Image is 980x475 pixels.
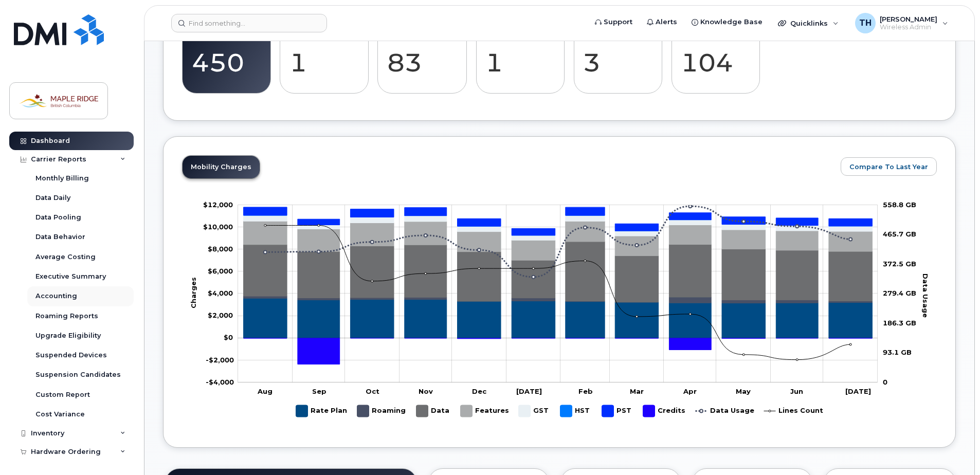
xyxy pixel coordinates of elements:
a: Suspend Candidates 83 [387,20,458,88]
g: Roaming [357,401,406,421]
span: Wireless Admin [880,23,937,31]
a: Mobility Charges [183,156,260,178]
g: $0 [203,223,233,231]
a: Alerts [640,12,684,32]
a: Pending Status 3 [583,20,652,88]
tspan: 93.1 GB [883,348,912,356]
span: Knowledge Base [700,17,763,27]
g: Data [416,401,450,421]
g: Data Usage [696,401,754,421]
g: Credits [643,401,685,421]
tspan: $6,000 [208,267,233,275]
g: $0 [208,311,233,319]
tspan: May [736,387,751,395]
span: TH [859,17,872,29]
g: Features [461,401,509,421]
div: Quicklinks [771,13,846,33]
tspan: -$4,000 [206,378,234,386]
tspan: -$2,000 [206,355,234,363]
tspan: 372.5 GB [883,260,916,268]
tspan: Nov [419,387,433,395]
tspan: 0 [883,378,887,386]
input: Find something... [171,14,327,32]
g: $0 [203,200,233,209]
div: Trevor Hansvall [848,13,955,33]
tspan: 186.3 GB [883,319,916,327]
g: $0 [206,378,234,386]
a: Support [588,12,640,32]
a: Cancel Candidates 1 [485,20,555,88]
g: Data [244,242,873,302]
button: Compare To Last Year [841,157,937,176]
tspan: [DATE] [845,387,871,395]
a: Active 450 [192,20,261,88]
tspan: $0 [224,333,233,341]
tspan: Mar [630,387,644,395]
tspan: Feb [578,387,593,395]
tspan: 279.4 GB [883,289,916,297]
tspan: $8,000 [208,245,233,253]
tspan: 465.7 GB [883,230,916,238]
a: Suspended 1 [289,20,359,88]
span: Alerts [656,17,677,27]
tspan: Aug [257,387,273,395]
tspan: $4,000 [208,289,233,297]
tspan: Dec [472,387,487,395]
tspan: Oct [366,387,379,395]
g: $0 [208,245,233,253]
tspan: Sep [312,387,326,395]
tspan: 558.8 GB [883,200,916,209]
span: [PERSON_NAME] [880,15,937,23]
tspan: $2,000 [208,311,233,319]
tspan: Data Usage [921,273,930,317]
tspan: Apr [683,387,697,395]
g: Rate Plan [296,401,347,421]
g: Legend [296,401,823,421]
span: Compare To Last Year [849,162,928,172]
tspan: $10,000 [203,223,233,231]
g: $0 [208,289,233,297]
g: PST [602,401,633,421]
a: Data Conflicts 104 [681,20,750,88]
g: Rate Plan [244,298,873,338]
tspan: Charges [189,277,197,308]
span: Support [604,17,632,27]
g: PST [244,207,873,235]
tspan: $12,000 [203,200,233,209]
g: HST [560,401,592,421]
g: Lines Count [764,401,823,421]
g: Features [244,221,873,260]
a: Knowledge Base [684,12,770,32]
g: $0 [206,355,234,363]
g: GST [244,215,873,240]
span: Quicklinks [790,19,828,27]
tspan: [DATE] [516,387,542,395]
tspan: Jun [790,387,803,395]
g: $0 [208,267,233,275]
g: GST [519,401,550,421]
